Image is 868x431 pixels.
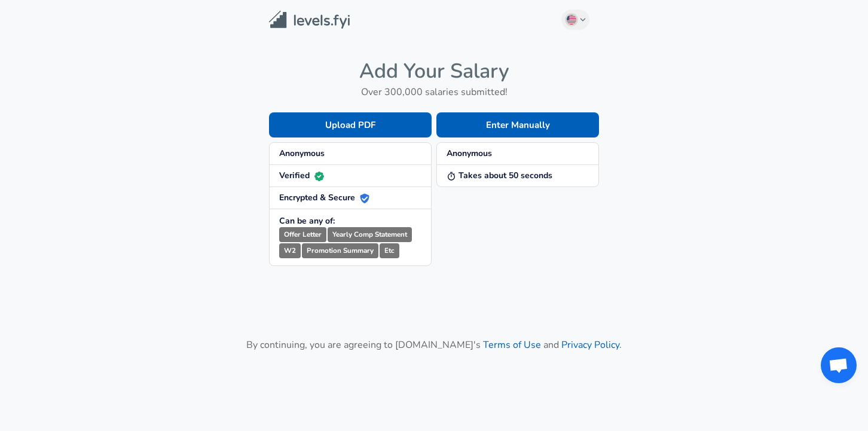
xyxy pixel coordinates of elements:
h6: Over 300,000 salaries submitted! [269,84,599,100]
strong: Anonymous [279,148,325,159]
strong: Encrypted & Secure [279,192,369,203]
strong: Verified [279,170,324,181]
img: Levels.fyi [269,11,350,29]
img: English (US) [567,15,576,25]
button: Upload PDF [269,112,432,137]
button: Enter Manually [436,112,599,137]
strong: Anonymous [447,148,492,159]
small: Offer Letter [279,227,326,242]
strong: Takes about 50 seconds [447,170,552,181]
div: Open chat [821,347,857,383]
small: W2 [279,243,301,258]
a: Privacy Policy [561,338,619,351]
strong: Can be any of: [279,215,335,227]
h4: Add Your Salary [269,59,599,84]
small: Etc [380,243,399,258]
small: Promotion Summary [302,243,378,258]
button: English (US) [561,10,590,30]
small: Yearly Comp Statement [328,227,412,242]
a: Terms of Use [483,338,541,351]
